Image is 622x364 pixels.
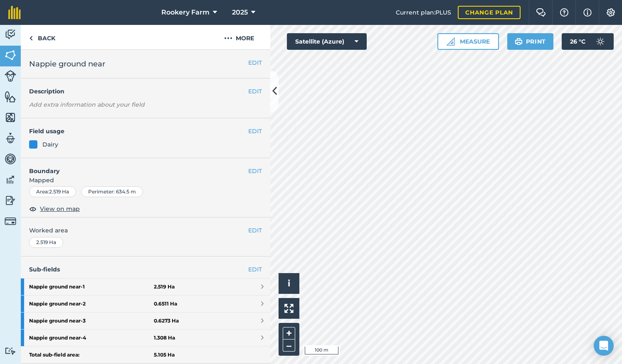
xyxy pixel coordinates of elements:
span: Current plan : PLUS [396,8,451,17]
em: Add extra information about your field [29,101,145,108]
button: More [208,25,270,49]
a: Back [21,25,64,49]
button: EDIT [248,166,262,176]
strong: 1.308 Ha [154,335,175,341]
strong: 0.6511 Ha [154,300,177,307]
img: svg+xml;base64,PHN2ZyB4bWxucz0iaHR0cDovL3d3dy53My5vcmcvMjAwMC9zdmciIHdpZHRoPSI1NiIgaGVpZ2h0PSI2MC... [5,49,16,61]
a: Nappie ground near-41.308 Ha [21,330,270,346]
img: svg+xml;base64,PHN2ZyB4bWxucz0iaHR0cDovL3d3dy53My5vcmcvMjAwMC9zdmciIHdpZHRoPSIxOCIgaGVpZ2h0PSIyNC... [29,204,37,214]
div: 2.519 Ha [29,237,63,248]
img: svg+xml;base64,PHN2ZyB4bWxucz0iaHR0cDovL3d3dy53My5vcmcvMjAwMC9zdmciIHdpZHRoPSI5IiBoZWlnaHQ9IjI0Ii... [29,33,33,43]
strong: Nappie ground near - 2 [29,296,154,312]
button: EDIT [248,127,262,136]
img: svg+xml;base64,PHN2ZyB4bWxucz0iaHR0cDovL3d3dy53My5vcmcvMjAwMC9zdmciIHdpZHRoPSIxOSIgaGVpZ2h0PSIyNC... [515,37,523,46]
a: Nappie ground near-20.6511 Ha [21,296,270,312]
img: svg+xml;base64,PD94bWwgdmVyc2lvbj0iMS4wIiBlbmNvZGluZz0idXRmLTgiPz4KPCEtLSBHZW5lcmF0b3I6IEFkb2JlIE... [5,28,16,41]
strong: Total sub-field area: [29,352,154,358]
a: EDIT [248,265,262,274]
button: Satellite (Azure) [287,33,367,50]
div: Perimeter : 634.5 m [81,186,143,197]
img: svg+xml;base64,PD94bWwgdmVyc2lvbj0iMS4wIiBlbmNvZGluZz0idXRmLTgiPz4KPCEtLSBHZW5lcmF0b3I6IEFkb2JlIE... [5,173,16,186]
a: Change plan [458,6,521,19]
button: EDIT [248,87,262,96]
button: Measure [437,33,499,50]
div: Dairy [42,140,58,149]
strong: Nappie ground near - 4 [29,330,154,346]
img: Ruler icon [447,37,455,46]
img: svg+xml;base64,PD94bWwgdmVyc2lvbj0iMS4wIiBlbmNvZGluZz0idXRmLTgiPz4KPCEtLSBHZW5lcmF0b3I6IEFkb2JlIE... [592,33,609,50]
button: i [279,273,299,294]
img: svg+xml;base64,PD94bWwgdmVyc2lvbj0iMS4wIiBlbmNvZGluZz0idXRmLTgiPz4KPCEtLSBHZW5lcmF0b3I6IEFkb2JlIE... [5,347,16,355]
span: View on map [40,204,80,213]
img: svg+xml;base64,PHN2ZyB4bWxucz0iaHR0cDovL3d3dy53My5vcmcvMjAwMC9zdmciIHdpZHRoPSIxNyIgaGVpZ2h0PSIxNy... [583,7,592,17]
button: EDIT [248,226,262,235]
img: svg+xml;base64,PHN2ZyB4bWxucz0iaHR0cDovL3d3dy53My5vcmcvMjAwMC9zdmciIHdpZHRoPSI1NiIgaGVpZ2h0PSI2MC... [5,111,16,124]
img: Four arrows, one pointing top left, one top right, one bottom right and the last bottom left [284,304,294,313]
h4: Field usage [29,127,248,136]
button: View on map [29,204,80,214]
button: 26 °C [562,33,614,50]
img: svg+xml;base64,PHN2ZyB4bWxucz0iaHR0cDovL3d3dy53My5vcmcvMjAwMC9zdmciIHdpZHRoPSI1NiIgaGVpZ2h0PSI2MC... [5,90,16,103]
img: fieldmargin Logo [8,6,21,19]
a: Nappie ground near-30.6273 Ha [21,313,270,329]
strong: 0.6273 Ha [154,318,179,324]
h4: Description [29,87,262,96]
a: Nappie ground near-12.519 Ha [21,278,270,295]
button: EDIT [248,58,262,67]
img: svg+xml;base64,PD94bWwgdmVyc2lvbj0iMS4wIiBlbmNvZGluZz0idXRmLTgiPz4KPCEtLSBHZW5lcmF0b3I6IEFkb2JlIE... [5,70,16,82]
img: svg+xml;base64,PD94bWwgdmVyc2lvbj0iMS4wIiBlbmNvZGluZz0idXRmLTgiPz4KPCEtLSBHZW5lcmF0b3I6IEFkb2JlIE... [5,132,16,144]
img: Two speech bubbles overlapping with the left bubble in the forefront [536,8,546,17]
h4: Sub-fields [21,265,270,274]
img: A cog icon [606,8,616,17]
button: Print [507,33,554,50]
div: Area : 2.519 Ha [29,186,76,197]
span: Nappie ground near [29,58,105,70]
h4: Boundary [21,158,248,176]
img: svg+xml;base64,PD94bWwgdmVyc2lvbj0iMS4wIiBlbmNvZGluZz0idXRmLTgiPz4KPCEtLSBHZW5lcmF0b3I6IEFkb2JlIE... [5,194,16,207]
img: svg+xml;base64,PHN2ZyB4bWxucz0iaHR0cDovL3d3dy53My5vcmcvMjAwMC9zdmciIHdpZHRoPSIyMCIgaGVpZ2h0PSIyNC... [224,33,232,43]
button: – [283,340,295,352]
button: + [283,327,295,340]
strong: 2.519 Ha [154,283,175,290]
span: i [288,278,290,288]
img: svg+xml;base64,PD94bWwgdmVyc2lvbj0iMS4wIiBlbmNvZGluZz0idXRmLTgiPz4KPCEtLSBHZW5lcmF0b3I6IEFkb2JlIE... [5,153,16,165]
strong: Nappie ground near - 3 [29,313,154,329]
span: Rookery Farm [161,7,210,17]
img: svg+xml;base64,PD94bWwgdmVyc2lvbj0iMS4wIiBlbmNvZGluZz0idXRmLTgiPz4KPCEtLSBHZW5lcmF0b3I6IEFkb2JlIE... [5,215,16,227]
div: Open Intercom Messenger [594,336,614,356]
span: 2025 [232,7,248,17]
img: A question mark icon [559,8,569,17]
span: Mapped [21,176,270,185]
strong: Nappie ground near - 1 [29,278,154,295]
strong: 5.105 Ha [154,352,175,358]
span: 26 ° C [570,33,585,50]
span: Worked area [29,226,262,235]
